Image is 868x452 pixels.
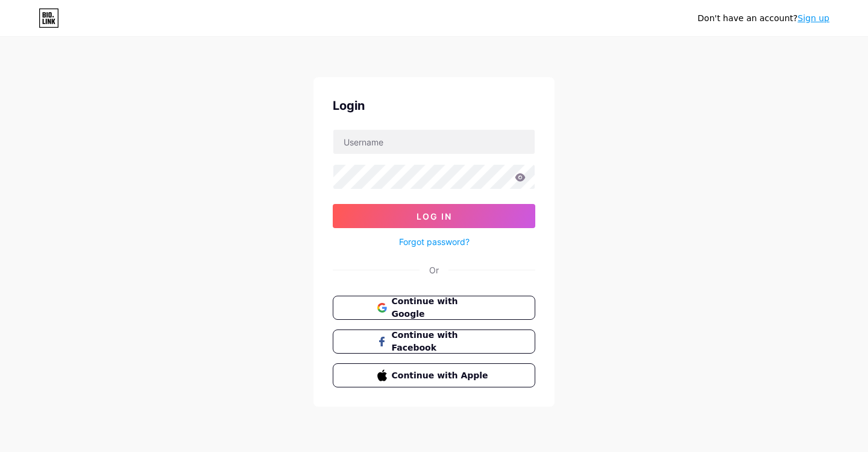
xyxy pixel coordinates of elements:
[392,329,491,354] span: Continue with Facebook
[333,97,535,115] div: Login
[429,264,439,276] div: Or
[399,235,470,248] a: Forgot password?
[417,211,452,221] span: Log In
[333,363,535,387] button: Continue with Apple
[392,369,491,382] span: Continue with Apple
[333,130,535,154] input: Username
[392,295,491,320] span: Continue with Google
[333,296,535,320] button: Continue with Google
[333,329,535,354] button: Continue with Facebook
[333,204,535,228] button: Log In
[797,13,829,23] a: Sign up
[697,12,829,25] div: Don't have an account?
